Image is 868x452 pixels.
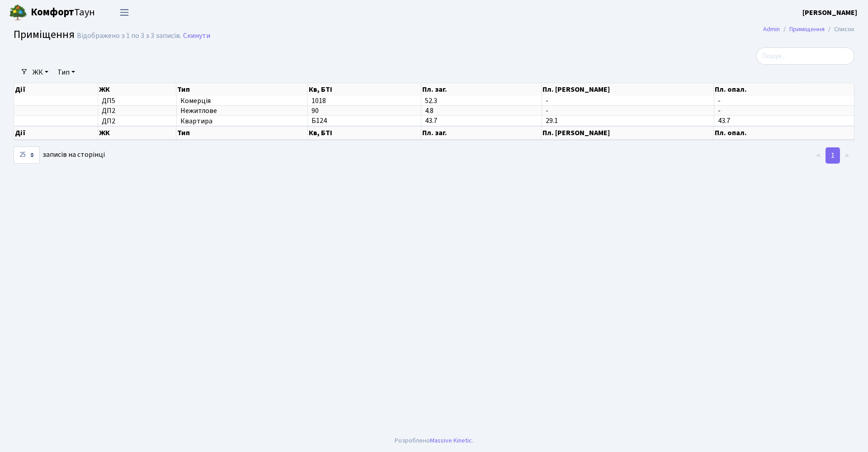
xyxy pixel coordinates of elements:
a: Приміщення [789,24,825,34]
span: 52.3 [425,96,437,106]
span: Комерція [180,97,304,104]
th: Пл. [PERSON_NAME] [542,126,714,140]
span: ДП2 [102,118,173,125]
li: Список [825,24,854,34]
th: Дії [14,126,98,140]
a: Тип [54,65,79,80]
span: 29.1 [546,116,558,126]
span: Квартира [180,118,304,125]
th: Кв, БТІ [308,126,421,140]
a: ЖК [29,65,52,80]
div: Відображено з 1 по 3 з 3 записів. [77,32,181,40]
th: ЖК [98,126,177,140]
th: Тип [176,83,307,96]
div: Розроблено . [395,436,473,446]
span: - [546,96,548,106]
span: 4.8 [425,106,434,116]
span: ДП5 [102,97,173,104]
span: 43.7 [718,116,730,126]
span: 1018 [311,96,326,106]
input: Пошук... [756,47,854,65]
a: Admin [763,24,780,34]
th: Дії [14,83,98,96]
span: - [718,96,721,106]
a: Massive Kinetic [430,436,472,445]
span: Б124 [311,116,327,126]
img: logo.png [9,4,27,22]
th: Кв, БТІ [308,83,421,96]
select: записів на сторінці [14,146,40,164]
span: ДП2 [102,107,173,114]
th: Пл. заг. [421,83,542,96]
th: Пл. опал. [714,83,854,96]
th: ЖК [98,83,177,96]
b: Комфорт [31,5,74,19]
span: 90 [311,106,319,116]
a: 1 [826,147,840,164]
span: Приміщення [14,27,75,42]
th: Пл. заг. [421,126,542,140]
th: Пл. [PERSON_NAME] [542,83,714,96]
span: 43.7 [425,116,437,126]
button: Переключити навігацію [113,5,136,20]
label: записів на сторінці [14,146,105,164]
th: Тип [176,126,307,140]
span: - [546,106,548,116]
span: Таун [31,5,95,20]
nav: breadcrumb [750,20,868,39]
span: Нежитлове [180,107,304,114]
a: Скинути [183,32,210,40]
th: Пл. опал. [714,126,854,140]
span: - [718,106,721,116]
a: [PERSON_NAME] [802,7,857,18]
